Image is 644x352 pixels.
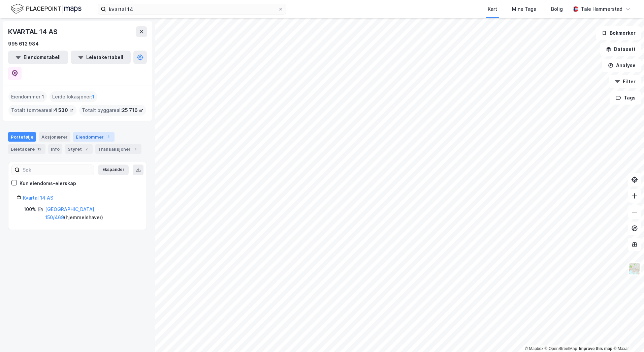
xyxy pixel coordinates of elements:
button: Datasett [600,42,641,56]
div: 100% [24,205,36,213]
div: Eiendommer : [8,91,47,102]
a: Improve this map [579,346,612,351]
button: Eiendomstabell [8,51,68,64]
div: Bolig [551,5,563,13]
button: Tags [610,91,641,105]
button: Analyse [602,59,641,72]
button: Ekspander [98,165,129,175]
div: Aksjonærer [39,132,70,142]
div: Info [48,144,62,154]
iframe: Chat Widget [610,320,644,352]
span: 1 [92,93,95,101]
input: Søk [20,165,94,175]
div: Styret [65,144,93,154]
div: 7 [83,146,90,152]
a: Mapbox [525,346,543,351]
button: Filter [609,75,641,88]
a: OpenStreetMap [545,346,577,351]
div: Kun eiendoms-eierskap [20,179,76,187]
div: Leide lokasjoner : [50,91,97,102]
div: Eiendommer [73,132,115,142]
button: Leietakertabell [71,51,131,64]
div: ( hjemmelshaver ) [45,205,138,222]
div: Portefølje [8,132,36,142]
a: Kvartal 14 AS [23,195,53,201]
button: Bokmerker [596,26,641,40]
div: Kart [488,5,497,13]
div: 995 612 984 [8,40,39,48]
img: logo.f888ab2527a4732fd821a326f86c7f29.svg [11,3,82,15]
div: 1 [132,146,139,152]
span: 25 716 ㎡ [122,106,143,114]
span: 1 [42,93,44,101]
div: 1 [105,134,112,140]
div: Mine Tags [512,5,536,13]
div: Transaksjoner [95,144,141,154]
img: Z [628,262,641,275]
div: Totalt byggareal : [79,105,146,116]
a: [GEOGRAPHIC_DATA], 150/469 [45,206,96,220]
div: Totalt tomteareal : [8,105,76,116]
div: 12 [36,146,43,152]
div: Leietakere [8,144,45,154]
div: Tale Hammerstad [581,5,622,13]
input: Søk på adresse, matrikkel, gårdeiere, leietakere eller personer [106,4,278,14]
span: 4 530 ㎡ [54,106,74,114]
div: KVARTAL 14 AS [8,26,59,37]
div: Kontrollprogram for chat [610,320,644,352]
